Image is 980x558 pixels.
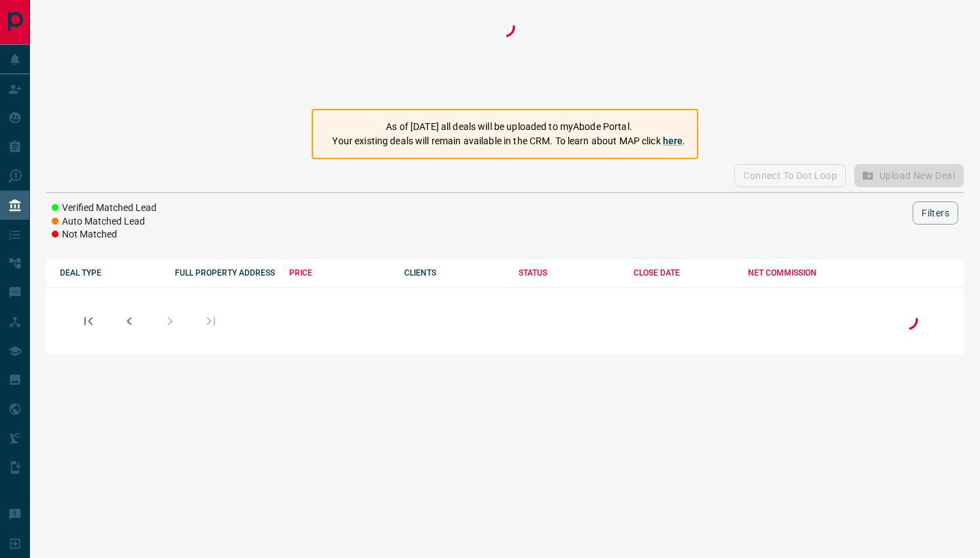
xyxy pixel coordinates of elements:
[634,268,735,278] div: CLOSE DATE
[913,201,958,225] button: Filters
[52,215,157,229] li: Auto Matched Lead
[663,135,683,146] a: here
[60,268,161,278] div: DEAL TYPE
[404,268,506,278] div: CLIENTS
[748,268,849,278] div: NET COMMISSION
[52,228,157,242] li: Not Matched
[332,134,685,148] p: Your existing deals will remain available in the CRM. To learn about MAP click .
[491,14,519,95] div: Loading
[289,268,391,278] div: PRICE
[175,268,276,278] div: FULL PROPERTY ADDRESS
[894,306,921,335] div: Loading
[519,268,620,278] div: STATUS
[52,201,157,215] li: Verified Matched Lead
[332,120,685,134] p: As of [DATE] all deals will be uploaded to myAbode Portal.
